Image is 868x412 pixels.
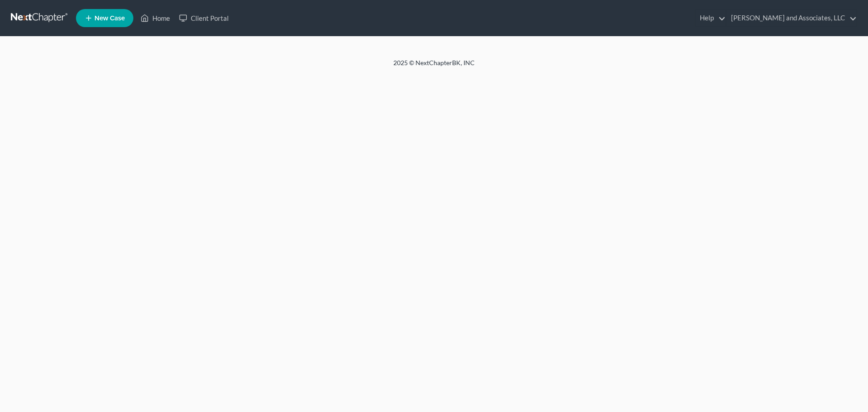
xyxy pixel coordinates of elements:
[175,10,233,26] a: Client Portal
[176,58,692,75] div: 2025 © NextChapterBK, INC
[76,9,133,27] new-legal-case-button: New Case
[136,10,175,26] a: Home
[726,10,857,26] a: [PERSON_NAME] and Associates, LLC
[695,10,726,26] a: Help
